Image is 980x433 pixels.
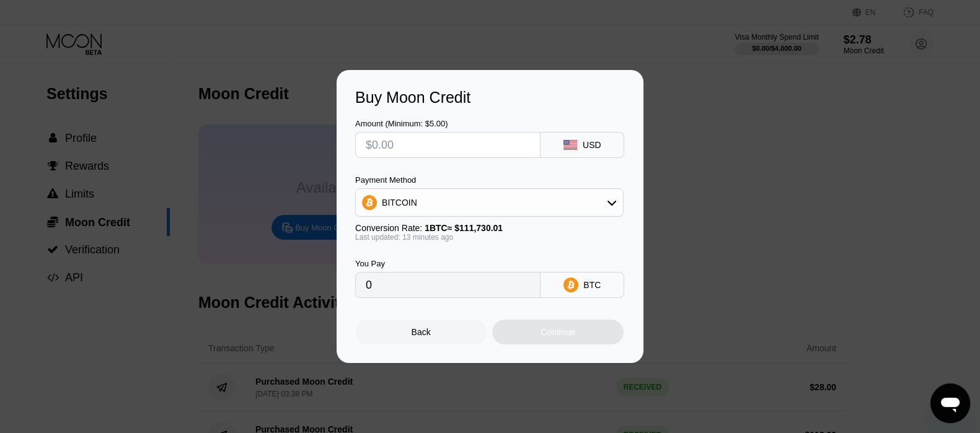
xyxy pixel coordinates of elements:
div: BITCOIN [382,198,417,208]
span: 1 BTC ≈ $111,730.01 [425,223,503,233]
div: Amount (Minimum: $5.00) [355,119,541,128]
iframe: Кнопка запуска окна обмена сообщениями [930,383,970,423]
div: Back [355,320,487,344]
input: $0.00 [366,133,530,157]
div: Conversion Rate: [355,223,624,233]
div: BTC [583,280,601,290]
div: Back [412,327,431,337]
div: USD [583,140,601,150]
div: You Pay [355,259,541,268]
div: Last updated: 13 minutes ago [355,233,624,242]
div: BITCOIN [356,190,623,215]
div: Buy Moon Credit [355,89,625,107]
div: Payment Method [355,175,624,185]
